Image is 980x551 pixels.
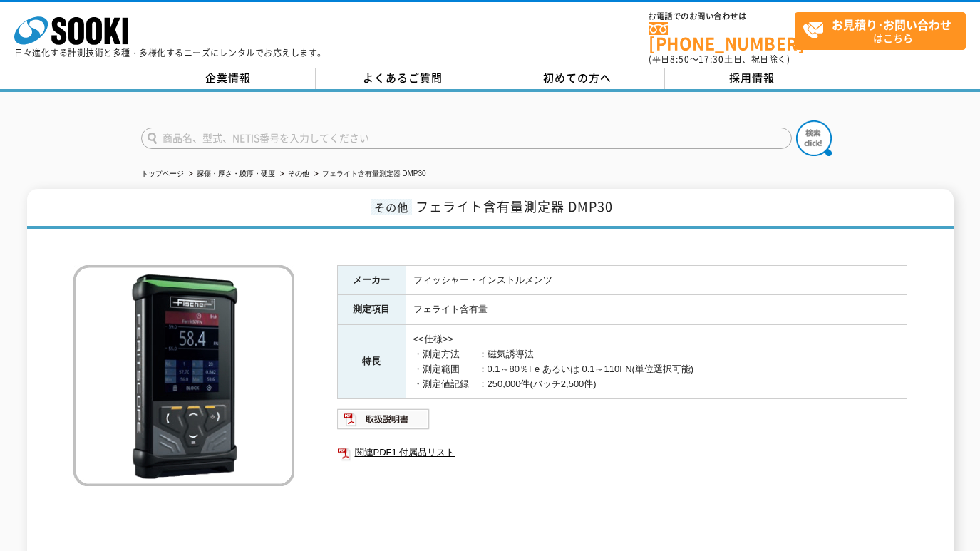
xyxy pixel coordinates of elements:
a: 関連PDF1 付属品リスト [337,443,907,462]
a: 企業情報 [141,68,316,89]
input: 商品名、型式、NETIS番号を入力してください [141,128,792,149]
span: 8:50 [670,53,690,66]
span: 17:30 [698,53,724,66]
a: お見積り･お問い合わせはこちら [795,12,966,50]
a: 初めての方へ [490,68,665,89]
span: (平日 ～ 土日、祝日除く) [649,53,790,66]
th: 特長 [337,325,406,399]
td: フィッシャー・インストルメンツ [406,265,907,295]
span: フェライト含有量測定器 DMP30 [416,197,613,216]
td: <<仕様>> ・測定方法 ：磁気誘導法 ・測定範囲 ：0.1～80％Fe あるいは 0.1～110FN(単位選択可能) ・測定値記録 ：250,000件(バッチ2,500件) [406,325,907,399]
a: 取扱説明書 [337,418,430,428]
a: 採用情報 [665,68,840,89]
p: 日々進化する計測技術と多種・多様化するニーズにレンタルでお応えします。 [14,48,326,57]
a: よくあるご質問 [316,68,490,89]
img: フェライト含有量測定器 DMP30 [73,265,294,486]
span: 初めての方へ [543,70,612,86]
th: 測定項目 [337,295,406,325]
img: btn_search.png [796,120,832,156]
a: 探傷・厚さ・膜厚・硬度 [197,170,275,177]
span: その他 [371,199,412,215]
li: フェライト含有量測定器 DMP30 [311,167,426,182]
span: お電話でのお問い合わせは [649,12,795,21]
th: メーカー [337,265,406,295]
img: 取扱説明書 [337,408,430,431]
strong: お見積り･お問い合わせ [832,16,951,33]
span: はこちら [803,13,965,48]
td: フェライト含有量 [406,295,907,325]
a: トップページ [141,170,184,177]
a: [PHONE_NUMBER] [649,22,795,51]
a: その他 [288,170,309,177]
